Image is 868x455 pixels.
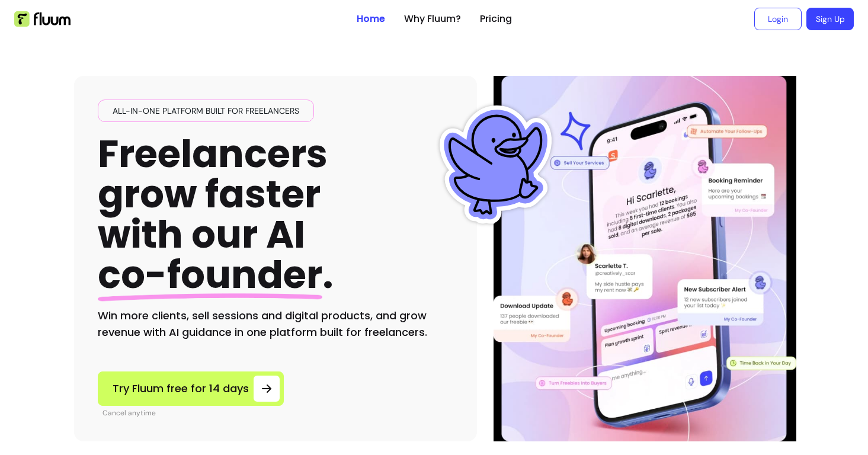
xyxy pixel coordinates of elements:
a: Try Fluum free for 14 days [98,371,284,406]
span: All-in-one platform built for freelancers [108,105,304,117]
h2: Win more clients, sell sessions and digital products, and grow revenue with AI guidance in one pl... [98,307,453,341]
a: Home [357,12,385,26]
img: Fluum Logo [14,11,71,27]
a: Sign Up [806,8,854,30]
a: Login [754,8,802,30]
span: Try Fluum free for 14 days [113,380,249,397]
img: Illustration of Fluum AI Co-Founder on a smartphone, showing solo business performance insights s... [496,76,795,441]
a: Why Fluum? [404,12,461,26]
p: Cancel anytime [103,408,284,418]
img: Fluum Duck sticker [437,105,555,224]
a: Pricing [480,12,512,26]
span: co-founder [98,248,322,301]
h1: Freelancers grow faster with our AI . [98,134,334,296]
